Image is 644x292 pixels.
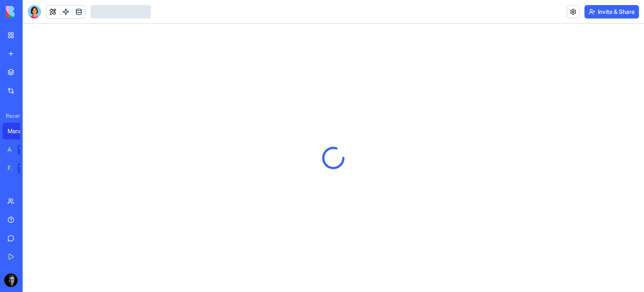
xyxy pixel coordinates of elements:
[3,123,36,139] a: Manager Day Track Selector
[8,145,12,154] div: AI Logo Generator
[584,5,639,18] button: Invite & Share
[6,6,58,18] img: logo
[4,274,18,287] img: 1757052898126_crqm62.png
[8,164,12,172] div: Feedback Form
[8,127,31,135] div: Manager Day Track Selector
[3,141,36,158] a: AI Logo GeneratorTRY
[18,163,31,173] div: TRY
[3,160,36,176] a: Feedback FormTRY
[3,113,20,119] span: Recent
[18,145,31,155] div: TRY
